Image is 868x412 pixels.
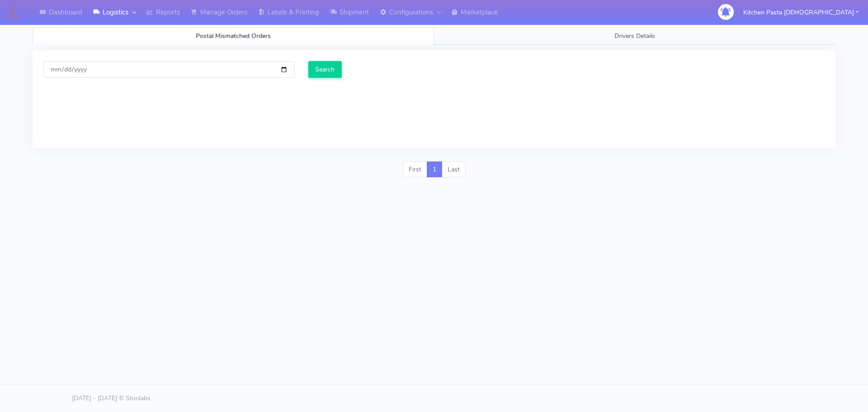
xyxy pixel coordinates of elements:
[33,27,835,45] ul: Tabs
[196,32,271,40] span: Postal Mismatched Orders
[614,32,655,40] span: Drivers Details
[427,161,442,178] a: 1
[736,3,865,22] button: Kitchen Pasta [DEMOGRAPHIC_DATA]
[308,61,342,78] input: Search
